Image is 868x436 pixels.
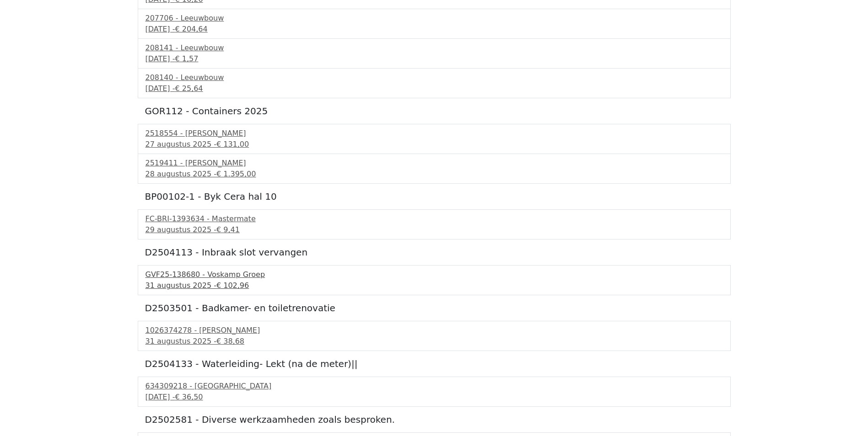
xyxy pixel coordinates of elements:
[146,169,723,180] div: 28 augustus 2025 -
[146,213,723,224] div: FC-BRI-1393634 - Mastermate
[146,53,723,64] div: [DATE] -
[216,140,249,149] span: € 131,00
[146,392,723,403] div: [DATE] -
[216,281,249,290] span: € 102,96
[146,381,723,403] a: 634309218 - [GEOGRAPHIC_DATA][DATE] -€ 36,50
[146,224,723,235] div: 29 augustus 2025 -
[145,414,723,425] h5: D2502581 - Diverse werkzaamheden zoals besproken.
[146,336,723,347] div: 31 augustus 2025 -
[146,213,723,235] a: FC-BRI-1393634 - Mastermate29 augustus 2025 -€ 9,41
[146,83,723,94] div: [DATE] -
[145,303,723,314] h5: D2503501 - Badkamer- en toiletrenovatie
[146,158,723,180] a: 2519411 - [PERSON_NAME]28 augustus 2025 -€ 1.395,00
[146,13,723,35] a: 207706 - Leeuwbouw[DATE] -€ 204,64
[145,191,723,202] h5: BP00102-1 - Byk Cera hal 10
[146,13,723,24] div: 207706 - Leeuwbouw
[146,381,723,392] div: 634309218 - [GEOGRAPHIC_DATA]
[175,25,207,33] span: € 204,64
[146,280,723,291] div: 31 augustus 2025 -
[146,72,723,83] div: 208140 - Leeuwbouw
[145,106,723,117] h5: GOR112 - Containers 2025
[146,325,723,347] a: 1026374278 - [PERSON_NAME]31 augustus 2025 -€ 38,68
[145,358,723,369] h5: D2504133 - Waterleiding- Lekt (na de meter)||
[146,43,723,64] a: 208141 - Leeuwbouw[DATE] -€ 1,57
[216,337,244,346] span: € 38,68
[175,54,198,63] span: € 1,57
[146,325,723,336] div: 1026374278 - [PERSON_NAME]
[175,393,203,401] span: € 36,50
[175,84,203,93] span: € 25,64
[146,24,723,35] div: [DATE] -
[146,139,723,150] div: 27 augustus 2025 -
[146,158,723,169] div: 2519411 - [PERSON_NAME]
[216,225,240,234] span: € 9,41
[216,170,256,178] span: € 1.395,00
[146,128,723,139] div: 2518554 - [PERSON_NAME]
[146,43,723,53] div: 208141 - Leeuwbouw
[146,269,723,291] a: GVF25-138680 - Voskamp Groep31 augustus 2025 -€ 102,96
[146,128,723,150] a: 2518554 - [PERSON_NAME]27 augustus 2025 -€ 131,00
[146,72,723,94] a: 208140 - Leeuwbouw[DATE] -€ 25,64
[146,269,723,280] div: GVF25-138680 - Voskamp Groep
[145,247,723,258] h5: D2504113 - Inbraak slot vervangen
